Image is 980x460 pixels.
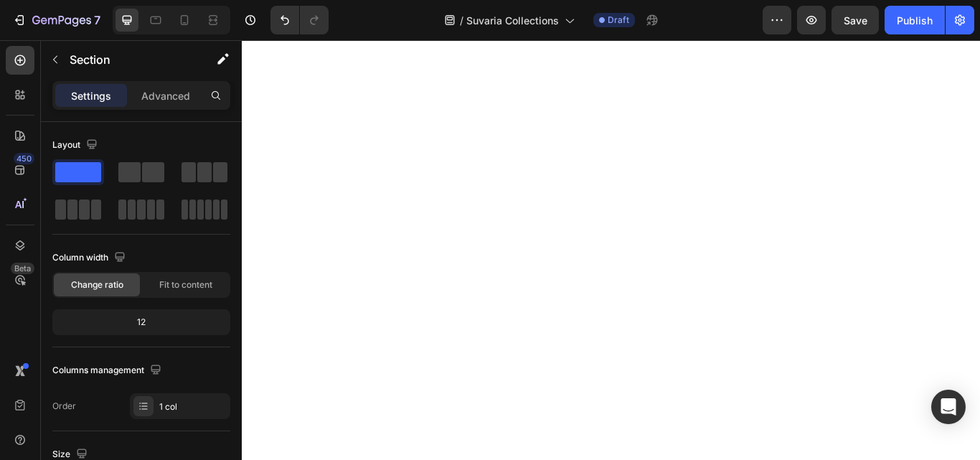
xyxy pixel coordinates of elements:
[831,6,879,34] button: Save
[71,88,111,103] p: Settings
[52,136,100,155] div: Layout
[70,51,187,68] p: Section
[11,263,34,274] div: Beta
[885,6,945,34] button: Publish
[52,248,128,268] div: Column width
[242,40,980,460] iframe: Design area
[71,278,123,291] span: Change ratio
[159,278,212,291] span: Fit to content
[159,400,227,413] div: 1 col
[6,6,107,34] button: 7
[931,390,966,424] div: Open Intercom Messenger
[94,11,100,29] p: 7
[270,6,329,34] div: Undo/Redo
[52,361,164,380] div: Columns management
[844,14,867,27] span: Save
[466,13,559,28] span: Suvaria Collections
[52,400,76,413] div: Order
[55,312,227,332] div: 12
[897,13,933,28] div: Publish
[141,88,190,103] p: Advanced
[14,153,34,164] div: 450
[608,14,629,27] span: Draft
[460,13,463,28] span: /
